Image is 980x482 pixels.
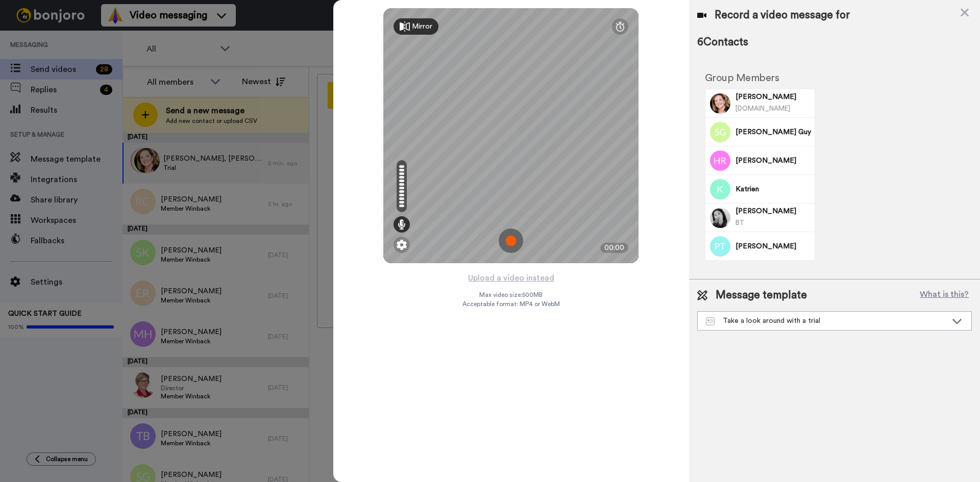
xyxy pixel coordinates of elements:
[710,122,730,142] img: Image of Sheila Guerin Guy
[705,72,815,84] h2: Group Members
[736,156,811,166] span: [PERSON_NAME]
[600,243,628,253] div: 00:00
[736,184,811,194] span: Katrien
[736,92,811,102] span: [PERSON_NAME]
[736,206,811,216] span: [PERSON_NAME]
[736,127,811,137] span: [PERSON_NAME] Guy
[462,300,560,308] span: Acceptable format: MP4 or WebM
[710,150,730,171] img: Image of Heidi Ray
[706,316,947,326] div: Take a look around with a trial
[479,291,543,299] span: Max video size: 500 MB
[710,236,730,257] img: Image of Phil Turner
[710,93,730,114] img: Image of Karen Moon
[917,288,972,303] button: What is this?
[736,105,790,112] span: [DOMAIN_NAME]
[736,241,811,251] span: [PERSON_NAME]
[710,179,730,199] img: Image of Katrien
[499,229,523,253] img: ic_record_start.svg
[716,288,807,303] span: Message template
[736,219,744,226] span: BT
[465,271,557,285] button: Upload a video instead
[397,240,407,250] img: ic_gear.svg
[706,317,715,325] img: Message-temps.svg
[710,208,730,228] img: Image of Jenna Lynns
